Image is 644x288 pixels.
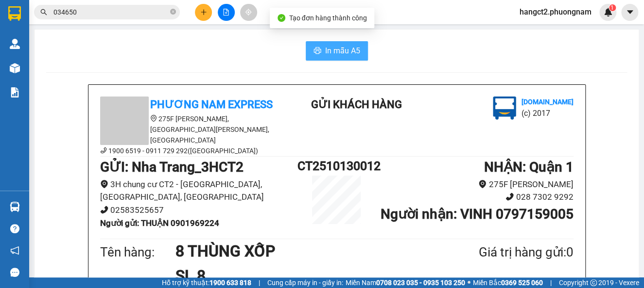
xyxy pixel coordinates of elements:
[468,281,470,285] span: ⚪️
[53,7,168,17] input: Tìm tên, số ĐT hoặc mã đơn
[473,277,543,288] span: Miền Bắc
[10,224,19,233] span: question-circle
[267,277,343,288] span: Cung cấp máy in - giấy in:
[590,279,597,286] span: copyright
[376,191,574,204] li: 028 7302 9292
[100,178,297,204] li: 3H chung cư CT2 - [GEOGRAPHIC_DATA], [GEOGRAPHIC_DATA], [GEOGRAPHIC_DATA]
[100,180,108,188] span: environment
[200,9,207,16] span: plus
[175,264,431,288] h1: SL 8
[240,4,257,21] button: aim
[100,218,219,228] b: Người gửi : THUẬN 0901969224
[311,98,402,111] b: Gửi khách hàng
[10,63,20,73] img: warehouse-icon
[484,159,573,175] b: NHẬN : Quận 1
[501,279,543,287] strong: 0369 525 060
[209,279,251,287] strong: 1900 633 818
[100,204,297,217] li: 02583525657
[431,242,573,262] div: Giá trị hàng gửi: 0
[10,246,19,255] span: notification
[380,206,573,222] b: Người nhận : VINH 0797159005
[162,277,251,288] span: Hỗ trợ kỹ thuật:
[609,4,616,11] sup: 1
[223,9,229,16] span: file-add
[626,8,634,16] span: caret-down
[306,41,368,61] button: printerIn mẫu A5
[604,8,612,16] img: icon-new-feature
[150,98,273,111] b: Phương Nam Express
[100,145,275,156] li: 1900 6519 - 0911 729 292([GEOGRAPHIC_DATA])
[493,96,516,120] img: logo.jpg
[621,4,638,21] button: caret-down
[100,242,176,262] div: Tên hàng:
[10,202,20,212] img: warehouse-icon
[521,107,573,119] li: (c) 2017
[150,115,157,122] span: environment
[478,180,487,188] span: environment
[289,14,367,22] span: Tạo đơn hàng thành công
[218,4,235,21] button: file-add
[195,4,212,21] button: plus
[278,14,285,22] span: check-circle
[170,9,176,15] span: close-circle
[313,47,321,56] span: printer
[550,277,552,288] span: |
[325,45,360,57] span: In mẫu A5
[10,268,19,277] span: message
[100,113,275,145] li: 275F [PERSON_NAME], [GEOGRAPHIC_DATA][PERSON_NAME], [GEOGRAPHIC_DATA]
[100,206,108,214] span: phone
[100,147,107,154] span: phone
[245,9,252,16] span: aim
[346,277,465,288] span: Miền Nam
[170,8,176,17] span: close-circle
[259,277,260,288] span: |
[297,157,376,176] h1: CT2510130012
[100,159,244,175] b: GỬI : Nha Trang_3HCT2
[376,178,574,191] li: 275F [PERSON_NAME]
[512,6,599,18] span: hangct2.phuongnam
[521,98,573,106] b: [DOMAIN_NAME]
[8,6,21,21] img: logo-vxr
[175,239,431,263] h1: 8 THÙNG XỐP
[376,279,465,287] strong: 0708 023 035 - 0935 103 250
[40,9,47,16] span: search
[10,39,20,49] img: warehouse-icon
[10,87,20,97] img: solution-icon
[610,4,614,11] span: 1
[505,192,514,201] span: phone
